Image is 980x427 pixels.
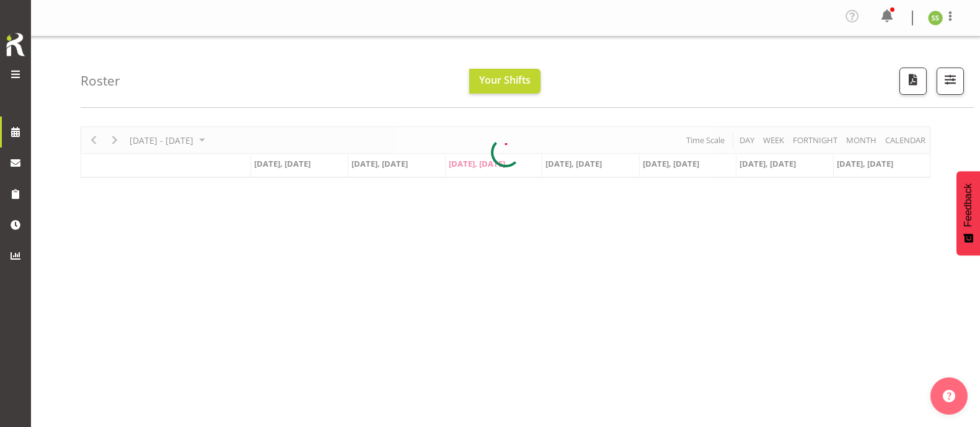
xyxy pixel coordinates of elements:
span: Your Shifts [479,73,531,87]
span: Feedback [963,183,974,227]
div: Timeline Week of August 27, 2025 [81,126,930,178]
img: Rosterit icon logo [3,31,28,58]
button: Your Shifts [469,69,541,94]
img: sivanila-sapati8639.jpg [928,11,943,25]
img: help-xxl-2.png [943,390,955,402]
button: Feedback - Show survey [956,171,980,255]
h4: Roster [81,74,120,88]
button: Download a PDF of the roster according to the set date range. [899,68,927,95]
button: Filter Shifts [937,68,964,95]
